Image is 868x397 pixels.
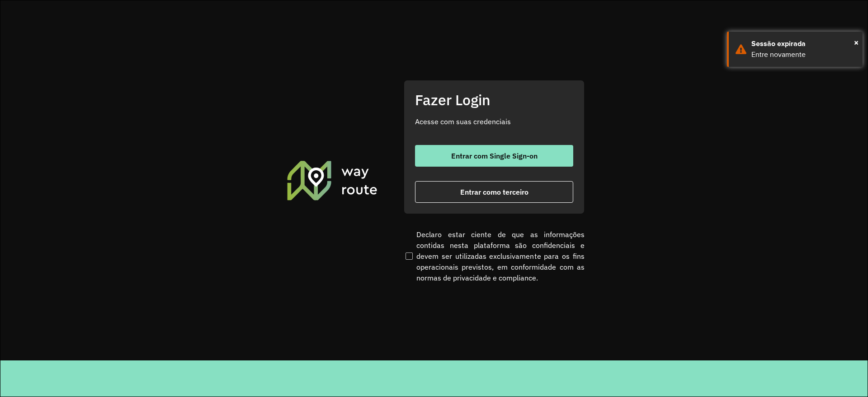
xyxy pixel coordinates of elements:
button: Close [854,36,859,49]
img: Roteirizador AmbevTech [286,159,379,201]
p: Acesse com suas credenciais [415,116,573,127]
label: Declaro estar ciente de que as informações contidas nesta plataforma são confidenciais e devem se... [404,229,585,283]
span: Entrar como terceiro [460,188,528,196]
span: × [854,36,859,49]
h2: Fazer Login [415,91,573,108]
button: button [415,145,573,167]
div: Entre novamente [751,49,856,60]
div: Sessão expirada [751,38,856,49]
span: Entrar com Single Sign-on [451,152,538,159]
button: button [415,181,573,203]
